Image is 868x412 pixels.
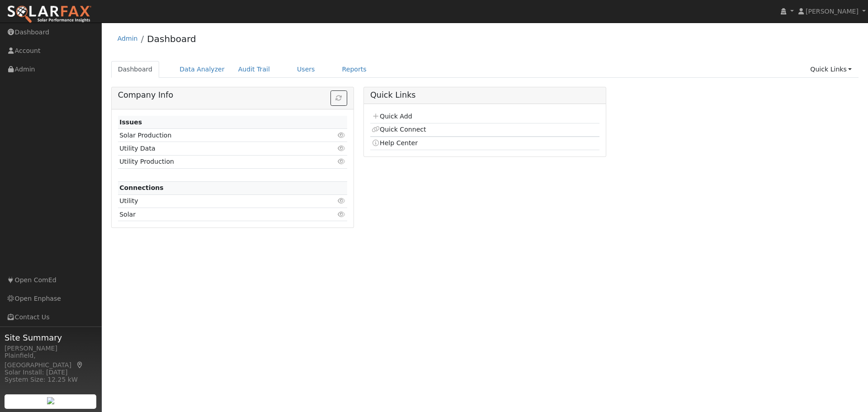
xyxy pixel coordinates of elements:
i: Click to view [338,198,346,204]
img: retrieve [47,397,54,404]
td: Utility Data [118,142,310,155]
a: Help Center [372,139,418,147]
a: Reports [335,61,373,78]
div: System Size: 12.25 kW [5,375,97,384]
a: Audit Trail [231,61,277,78]
img: SolarFax [7,5,92,24]
a: Quick Add [372,113,412,120]
a: Dashboard [147,33,196,44]
div: Solar Install: [DATE] [5,368,97,377]
i: Click to view [338,158,346,165]
a: Map [76,361,84,369]
td: Utility [118,194,310,208]
i: Click to view [338,132,346,138]
div: Plainfield, [GEOGRAPHIC_DATA] [5,351,97,370]
a: Quick Links [803,61,859,78]
a: Admin [118,35,138,42]
h5: Quick Links [370,90,599,100]
td: Solar Production [118,129,310,142]
strong: Connections [119,184,164,191]
i: Click to view [338,211,346,218]
span: Site Summary [5,331,97,344]
a: Dashboard [111,61,160,78]
span: [PERSON_NAME] [806,8,859,15]
strong: Issues [119,118,142,126]
a: Data Analyzer [173,61,231,78]
a: Quick Connect [372,126,426,133]
td: Utility Production [118,155,310,168]
td: Solar [118,208,310,221]
i: Click to view [338,145,346,152]
div: [PERSON_NAME] [5,344,97,353]
a: Users [290,61,322,78]
h5: Company Info [118,90,347,100]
